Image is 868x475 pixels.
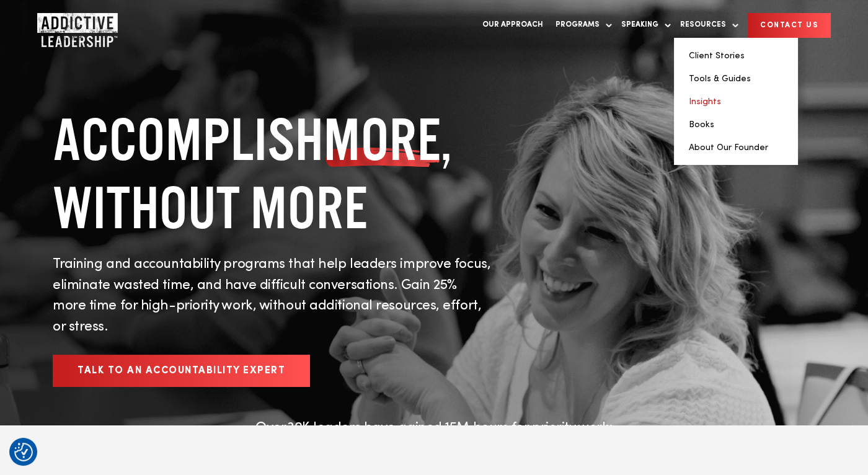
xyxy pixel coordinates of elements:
[37,13,112,38] a: Home
[77,366,285,376] span: Talk to an Accountability Expert
[476,12,549,38] a: Our Approach
[53,355,310,387] a: Talk to an Accountability Expert
[689,51,745,60] a: Client Stories
[748,13,831,38] a: CONTACT US
[549,12,612,38] a: Programs
[53,105,493,242] h1: ACCOMPLISH , WITHOUT MORE
[14,443,33,461] button: Consent Preferences
[324,105,441,174] span: MORE
[689,97,721,106] a: Insights
[689,143,768,152] a: About Our Founder
[689,120,714,129] a: Books
[14,443,33,461] img: Revisit consent button
[689,74,751,83] a: Tools & Guides
[615,12,671,38] a: Speaking
[53,254,493,337] p: Training and accountability programs that help leaders improve focus, eliminate wasted time, and ...
[674,12,738,38] a: Resources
